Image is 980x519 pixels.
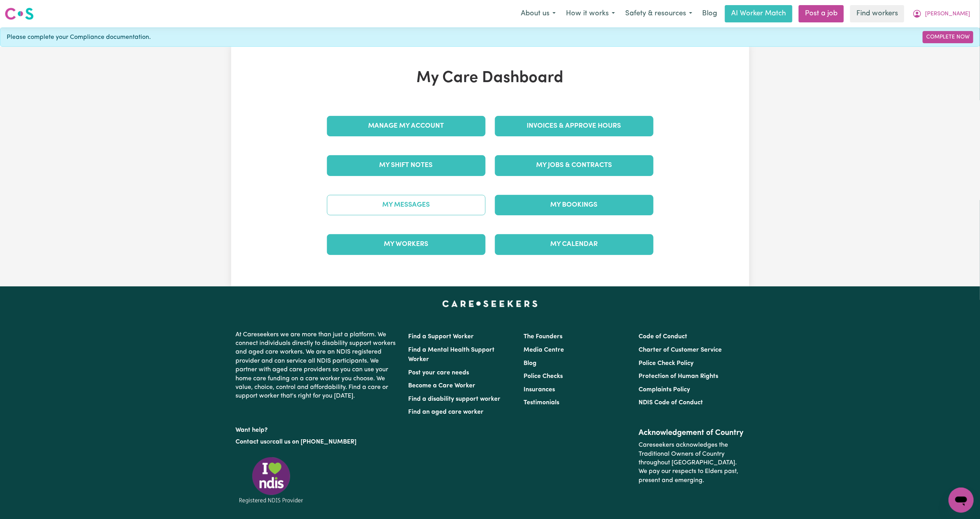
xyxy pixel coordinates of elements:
a: Complaints Policy [639,387,690,393]
img: Careseekers logo [5,7,34,21]
a: Insurances [524,387,555,393]
span: Please complete your Compliance documentation. [7,33,151,42]
a: Invoices & Approve Hours [495,116,653,136]
a: Contact us [236,439,267,445]
a: My Messages [327,195,485,215]
a: Find workers [850,5,904,22]
button: How it works [561,6,620,22]
a: Find a Mental Health Support Worker [409,347,495,363]
a: Manage My Account [327,116,485,136]
a: My Calendar [495,234,653,255]
a: Careseekers logo [5,5,34,23]
a: Post a job [799,5,844,22]
a: My Bookings [495,195,653,215]
p: or [236,435,399,449]
h1: My Care Dashboard [322,69,658,88]
a: Complete Now [923,31,973,43]
button: About us [516,6,561,22]
a: Charter of Customer Service [639,347,722,353]
a: AI Worker Match [725,5,792,22]
button: My Account [907,6,975,22]
a: Careseekers home page [442,301,538,307]
a: Find a Support Worker [409,334,474,340]
a: NDIS Code of Conduct [639,400,703,406]
a: Police Check Policy [639,360,693,367]
a: Code of Conduct [639,334,687,340]
img: Registered NDIS provider [236,456,307,505]
a: My Jobs & Contracts [495,155,653,176]
p: Careseekers acknowledges the Traditional Owners of Country throughout [GEOGRAPHIC_DATA]. We pay o... [639,438,744,488]
a: Find a disability support worker [409,396,501,402]
a: Media Centre [524,347,564,353]
a: Blog [524,360,537,367]
a: Post your care needs [409,370,469,376]
span: [PERSON_NAME] [925,10,970,18]
a: Testimonials [524,400,559,406]
a: Police Checks [524,373,563,380]
p: At Careseekers we are more than just a platform. We connect individuals directly to disability su... [236,327,399,404]
a: Find an aged care worker [409,409,484,415]
h2: Acknowledgement of Country [639,428,744,438]
button: Safety & resources [620,6,697,22]
a: My Shift Notes [327,155,485,176]
a: Blog [697,5,722,22]
a: Protection of Human Rights [639,373,718,380]
p: Want help? [236,423,399,435]
iframe: Button to launch messaging window, conversation in progress [949,488,974,513]
a: My Workers [327,234,485,255]
a: call us on [PHONE_NUMBER] [273,439,357,445]
a: The Founders [524,334,562,340]
a: Become a Care Worker [409,383,476,389]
